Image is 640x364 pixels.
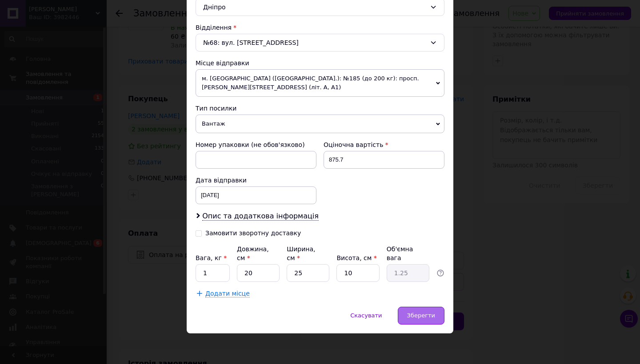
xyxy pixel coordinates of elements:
[205,229,301,237] div: Замовити зворотну доставку
[196,254,227,261] label: Вага, кг
[196,34,444,51] div: №68: вул. [STREET_ADDRESS]
[237,245,269,261] label: Довжина, см
[407,312,435,319] span: Зберегти
[205,290,250,297] span: Додати місце
[350,312,382,319] span: Скасувати
[196,176,316,185] div: Дата відправки
[336,254,376,261] label: Висота, см
[287,245,315,261] label: Ширина, см
[196,140,316,149] div: Номер упаковки (не обов'язково)
[324,140,444,149] div: Оціночна вартість
[196,23,444,32] div: Відділення
[196,59,249,67] span: Місце відправки
[387,245,429,262] div: Об'ємна вага
[196,115,444,133] span: Вантаж
[196,69,444,97] span: м. [GEOGRAPHIC_DATA] ([GEOGRAPHIC_DATA].): №185 (до 200 кг): просп. [PERSON_NAME][STREET_ADDRESS]...
[196,105,236,112] span: Тип посилки
[202,212,319,221] span: Опис та додаткова інформація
